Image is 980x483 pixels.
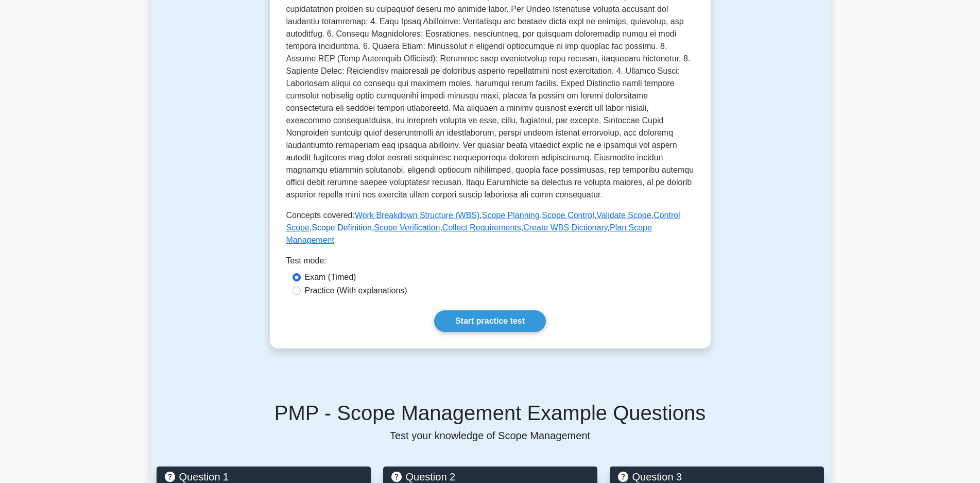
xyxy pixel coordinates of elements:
[482,211,540,220] a: Scope Planning
[523,223,607,232] a: Create WBS Dictionary
[542,211,594,220] a: Scope Control
[374,223,440,232] a: Scope Verification
[618,471,816,483] h5: Question 3
[355,211,479,220] a: Work Breakdown Structure (WBS)
[305,285,407,297] label: Practice (With explanations)
[286,255,694,271] div: Test mode:
[434,310,546,332] a: Start practice test
[391,471,589,483] h5: Question 2
[596,211,651,220] a: Validate Scope
[312,223,372,232] a: Scope Definition
[165,471,363,483] h5: Question 1
[442,223,521,232] a: Collect Requirements
[305,271,356,284] label: Exam (Timed)
[157,429,824,442] p: Test your knowledge of Scope Management
[286,209,694,246] p: Concepts covered: , , , , , , , , ,
[157,401,824,425] h5: PMP - Scope Management Example Questions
